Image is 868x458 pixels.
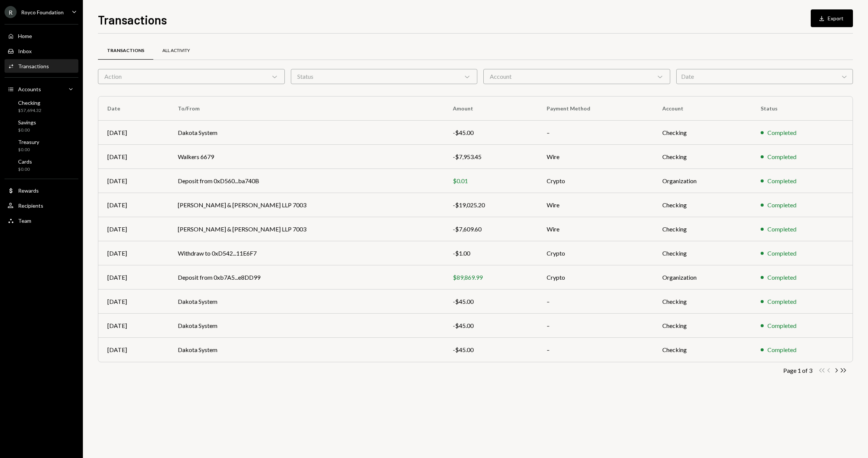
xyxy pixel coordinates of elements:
[444,97,538,121] th: Amount
[18,48,32,54] div: Inbox
[767,273,796,282] div: Completed
[98,97,169,121] th: Date
[653,145,752,169] td: Checking
[538,145,653,169] td: Wire
[538,265,653,290] td: Crypto
[767,225,796,234] div: Completed
[767,176,796,185] div: Completed
[18,139,39,145] div: Treasury
[5,6,17,18] div: R
[767,249,796,258] div: Completed
[653,338,752,362] td: Checking
[5,184,78,197] a: Rewards
[653,217,752,241] td: Checking
[107,201,160,210] div: [DATE]
[767,128,796,137] div: Completed
[107,273,160,282] div: [DATE]
[5,117,78,135] a: Savings$0.00
[653,121,752,145] td: Checking
[5,156,78,174] a: Cards$0.00
[5,44,78,58] a: Inbox
[169,193,443,217] td: [PERSON_NAME] & [PERSON_NAME] LLP 7003
[291,69,478,84] div: Status
[5,59,78,73] a: Transactions
[107,297,160,306] div: [DATE]
[453,273,529,282] div: $89,869.99
[538,121,653,145] td: –
[18,147,39,153] div: $0.00
[453,321,529,330] div: -$45.00
[653,290,752,314] td: Checking
[5,199,78,212] a: Recipients
[453,201,529,210] div: -$19,025.20
[453,128,529,137] div: -$45.00
[98,41,153,60] a: Transactions
[169,97,443,121] th: To/From
[5,97,78,115] a: Checking$57,694.32
[18,158,32,165] div: Cards
[18,107,41,114] div: $57,694.32
[538,169,653,193] td: Crypto
[453,249,529,258] div: -$1.00
[767,345,796,354] div: Completed
[453,176,529,185] div: $0.01
[538,217,653,241] td: Wire
[18,63,49,69] div: Transactions
[18,119,36,126] div: Savings
[653,314,752,338] td: Checking
[5,214,78,227] a: Team
[18,187,39,194] div: Rewards
[676,69,853,84] div: Date
[98,69,285,84] div: Action
[538,241,653,265] td: Crypto
[169,290,443,314] td: Dakota System
[453,225,529,234] div: -$7,609.60
[453,152,529,161] div: -$7,953.45
[107,128,160,137] div: [DATE]
[538,97,653,121] th: Payment Method
[18,166,32,173] div: $0.00
[18,218,31,224] div: Team
[107,345,160,354] div: [DATE]
[107,176,160,185] div: [DATE]
[5,29,78,43] a: Home
[162,47,190,54] div: All Activity
[18,127,36,133] div: $0.00
[653,97,752,121] th: Account
[107,249,160,258] div: [DATE]
[107,47,144,54] div: Transactions
[153,41,199,60] a: All Activity
[538,314,653,338] td: –
[18,202,43,209] div: Recipients
[653,193,752,217] td: Checking
[169,169,443,193] td: Deposit from 0xD560...ba740B
[653,241,752,265] td: Checking
[538,290,653,314] td: –
[169,241,443,265] td: Withdraw to 0xD542...11E6F7
[767,152,796,161] div: Completed
[767,201,796,210] div: Completed
[483,69,670,84] div: Account
[18,100,41,106] div: Checking
[169,145,443,169] td: Walkers 6679
[98,12,167,27] h1: Transactions
[453,345,529,354] div: -$45.00
[767,297,796,306] div: Completed
[169,121,443,145] td: Dakota System
[538,338,653,362] td: –
[767,321,796,330] div: Completed
[169,338,443,362] td: Dakota System
[653,169,752,193] td: Organization
[752,97,853,121] th: Status
[18,86,41,92] div: Accounts
[783,367,812,374] div: Page 1 of 3
[18,33,32,39] div: Home
[5,82,78,96] a: Accounts
[107,152,160,161] div: [DATE]
[169,314,443,338] td: Dakota System
[107,225,160,234] div: [DATE]
[538,193,653,217] td: Wire
[453,297,529,306] div: -$45.00
[811,9,853,27] button: Export
[169,265,443,290] td: Deposit from 0xb7A5...e8DD99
